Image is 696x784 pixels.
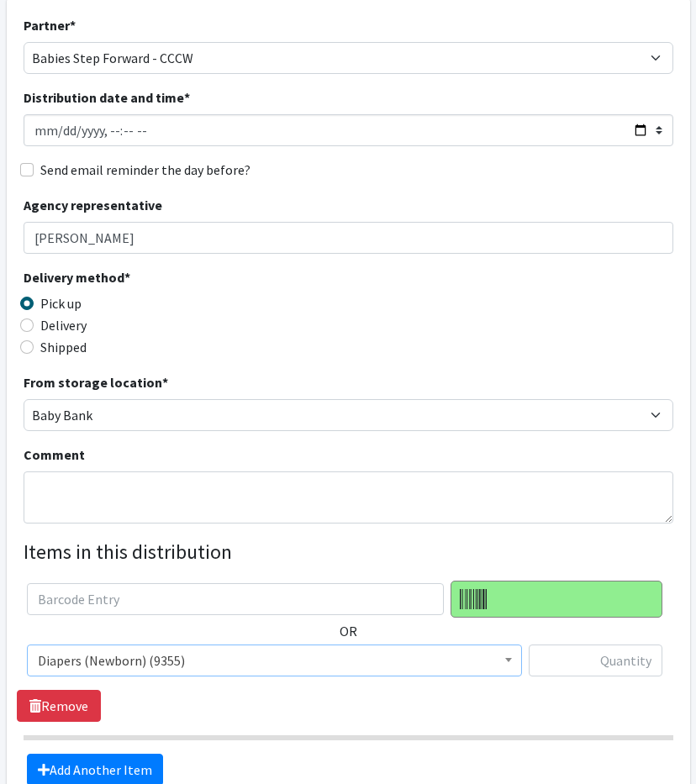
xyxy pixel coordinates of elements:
[124,269,130,286] abbr: required
[24,372,168,392] label: From storage location
[38,649,511,672] span: Diapers (Newborn) (9355)
[40,293,82,313] label: Pick up
[24,15,76,35] label: Partner
[27,645,522,676] span: Diapers (Newborn) (9355)
[24,445,85,465] label: Comment
[24,87,190,108] label: Distribution date and time
[24,537,673,567] legend: Items in this distribution
[17,690,101,722] a: Remove
[70,17,76,34] abbr: required
[184,89,190,106] abbr: required
[340,621,357,641] label: OR
[24,195,162,215] label: Agency representative
[24,267,186,293] legend: Delivery method
[162,374,168,391] abbr: required
[27,583,444,615] input: Barcode Entry
[529,645,662,676] input: Quantity
[40,315,87,335] label: Delivery
[40,160,250,180] label: Send email reminder the day before?
[40,337,87,357] label: Shipped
